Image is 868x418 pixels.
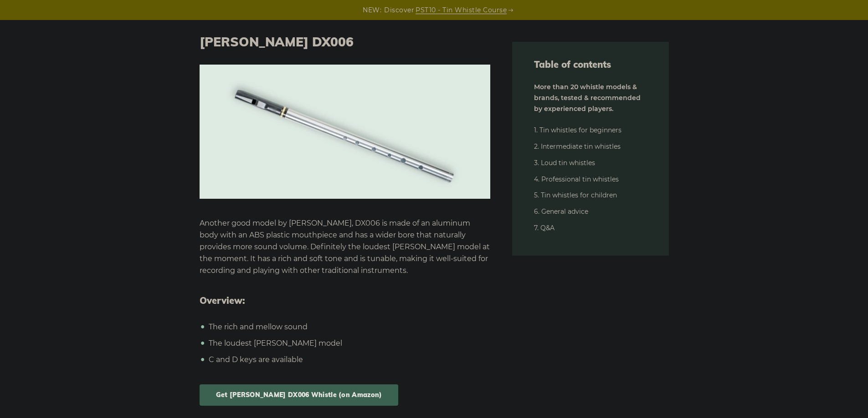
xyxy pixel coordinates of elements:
[200,217,490,277] p: Another good model by [PERSON_NAME], DX006 is made of an aluminum body with an ABS plastic mouthp...
[200,65,490,199] img: Tony Dixon DX006 Tin Whistle
[200,34,490,50] h3: [PERSON_NAME] DX006
[534,224,555,232] a: 7. Q&A
[416,5,507,15] a: PST10 - Tin Whistle Course
[200,295,490,306] span: Overview:
[534,207,588,216] a: 6. General advice
[534,83,641,113] strong: More than 20 whistle models & brands, tested & recommended by experienced players.
[534,126,621,134] a: 1. Tin whistles for beginners
[363,5,381,15] span: NEW:
[206,321,490,333] li: The rich and mellow sound
[534,142,621,151] a: 2. Intermediate tin whistles
[534,175,619,183] a: 4. Professional tin whistles
[206,354,490,366] li: C and D keys are available
[200,384,399,406] a: Get [PERSON_NAME] DX006 Whistle (on Amazon)
[534,58,647,71] span: Table of contents
[534,191,617,199] a: 5. Tin whistles for children
[534,159,595,167] a: 3. Loud tin whistles
[206,337,490,349] li: The loudest [PERSON_NAME] model
[384,5,414,15] span: Discover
